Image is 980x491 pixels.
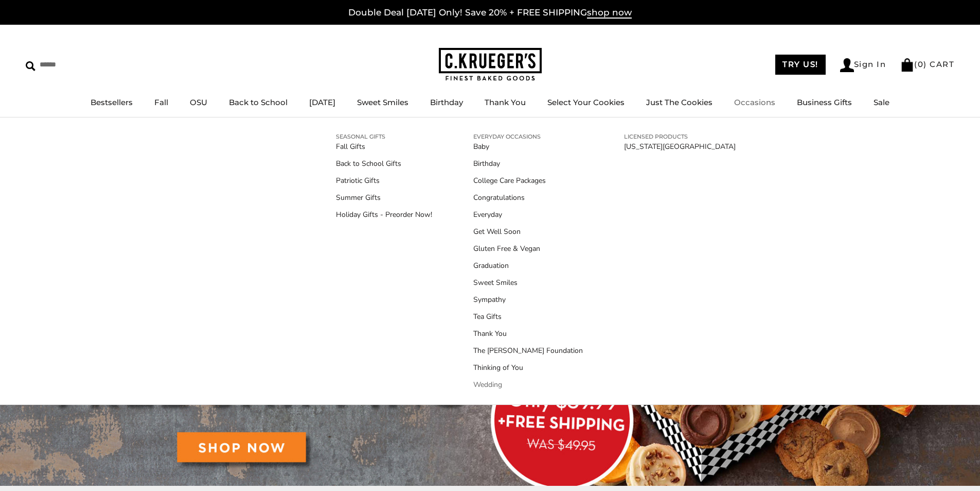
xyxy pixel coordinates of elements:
[775,55,826,75] a: TRY US!
[797,97,852,107] a: Business Gifts
[624,141,736,152] a: [US_STATE][GEOGRAPHIC_DATA]
[190,97,207,107] a: OSU
[473,226,583,237] a: Get Well Soon
[473,277,583,288] a: Sweet Smiles
[900,59,954,69] a: (0) CART
[473,362,583,373] a: Thinking of You
[473,175,583,186] a: College Care Packages
[918,59,924,69] span: 0
[473,209,583,220] a: Everyday
[309,97,335,107] a: [DATE]
[336,158,432,169] a: Back to School Gifts
[587,7,632,19] span: shop now
[473,345,583,356] a: The [PERSON_NAME] Foundation
[646,97,712,107] a: Just The Cookies
[430,97,463,107] a: Birthday
[473,132,583,141] a: EVERYDAY OCCASIONS
[473,158,583,169] a: Birthday
[840,58,854,72] img: Account
[26,61,35,71] img: Search
[336,141,432,152] a: Fall Gifts
[473,294,583,305] a: Sympathy
[439,48,542,81] img: C.KRUEGER'S
[840,58,886,72] a: Sign In
[900,58,914,72] img: Bag
[473,260,583,271] a: Graduation
[336,209,432,220] a: Holiday Gifts - Preorder Now!
[348,7,632,19] a: Double Deal [DATE] Only! Save 20% + FREE SHIPPINGshop now
[473,192,583,203] a: Congratulations
[336,192,432,203] a: Summer Gifts
[874,97,889,107] a: Sale
[473,243,583,254] a: Gluten Free & Vegan
[473,141,583,152] a: Baby
[624,132,736,141] a: LICENSED PRODUCTS
[357,97,408,107] a: Sweet Smiles
[547,97,625,107] a: Select Your Cookies
[473,328,583,339] a: Thank You
[154,97,168,107] a: Fall
[473,379,583,390] a: Wedding
[91,97,133,107] a: Bestsellers
[485,97,526,107] a: Thank You
[26,57,148,73] input: Search
[336,132,432,141] a: SEASONAL GIFTS
[336,175,432,186] a: Patriotic Gifts
[229,97,288,107] a: Back to School
[734,97,775,107] a: Occasions
[473,311,583,322] a: Tea Gifts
